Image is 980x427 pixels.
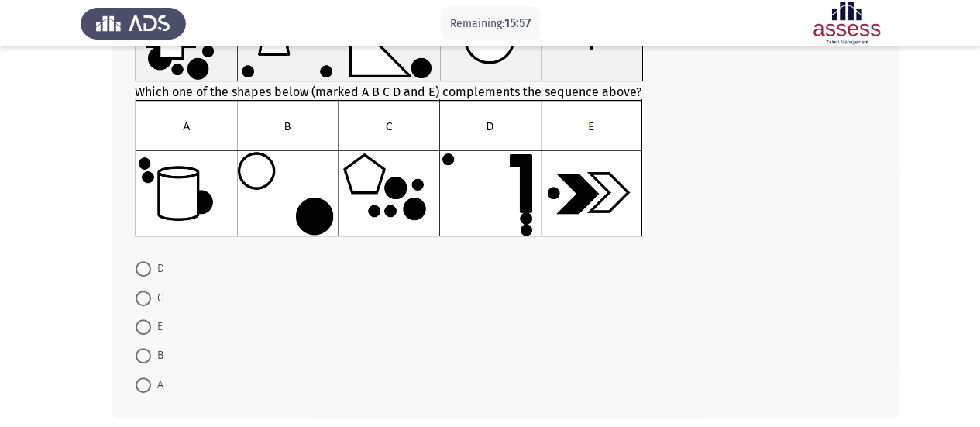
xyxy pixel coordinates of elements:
span: A [151,376,163,394]
p: Remaining: [450,14,531,33]
span: 15:57 [504,15,531,30]
span: C [151,289,163,308]
img: UkFYYV8wODRfQi5wbmcxNjkxMzI0MjIwMzM5.png [135,99,644,236]
span: E [151,318,163,336]
img: Assess Talent Management logo [81,2,186,45]
span: D [151,260,164,278]
img: Assessment logo of ASSESS Focus 4 Module Assessment (EN/AR) (Advanced - IB) [794,2,899,45]
span: B [151,346,163,365]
